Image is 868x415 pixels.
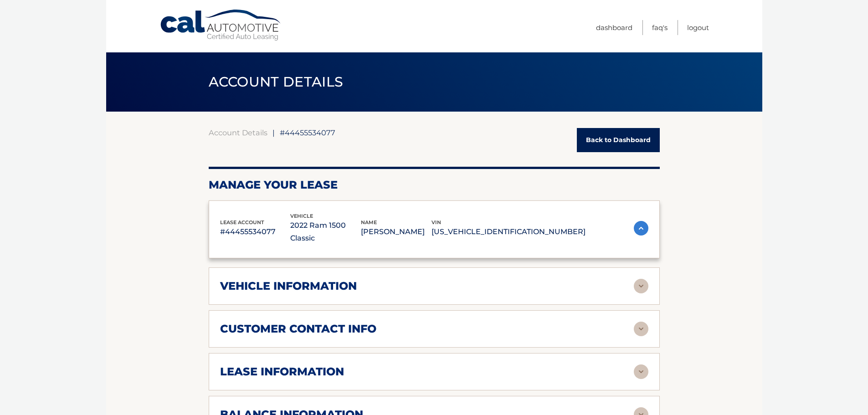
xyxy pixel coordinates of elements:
[431,219,441,225] span: vin
[652,20,668,35] a: FAQ's
[634,221,648,236] img: accordion-active.svg
[634,279,648,293] img: accordion-rest.svg
[209,178,660,192] h2: Manage Your Lease
[290,213,313,219] span: vehicle
[209,128,267,137] a: Account Details
[596,20,632,35] a: Dashboard
[220,365,344,379] h2: lease information
[159,9,282,41] a: Cal Automotive
[280,128,335,137] span: #44455534077
[220,322,376,336] h2: customer contact info
[220,219,264,225] span: lease account
[220,279,357,293] h2: vehicle information
[290,219,361,245] p: 2022 Ram 1500 Classic
[220,225,291,238] p: #44455534077
[361,225,431,238] p: [PERSON_NAME]
[209,73,344,90] span: ACCOUNT DETAILS
[431,225,586,238] p: [US_VEHICLE_IDENTIFICATION_NUMBER]
[361,219,377,225] span: name
[634,322,648,336] img: accordion-rest.svg
[577,128,660,152] a: Back to Dashboard
[687,20,709,35] a: Logout
[634,364,648,379] img: accordion-rest.svg
[272,128,275,137] span: |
